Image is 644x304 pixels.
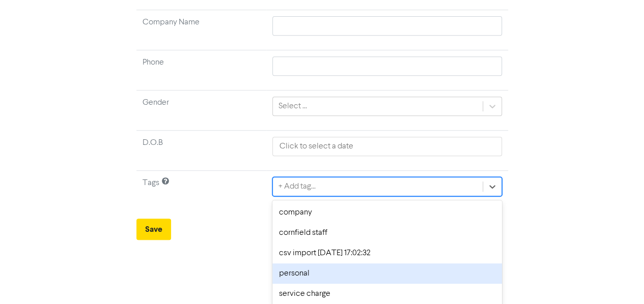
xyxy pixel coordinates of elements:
[272,243,501,263] div: csv import [DATE] 17:02:32
[136,50,267,90] td: Phone
[593,255,644,304] iframe: Chat Widget
[136,90,267,131] td: Gender
[272,263,501,284] div: personal
[278,180,315,193] div: + Add tag...
[272,137,501,156] input: Click to select a date
[272,284,501,304] div: service charge
[136,219,171,240] button: Save
[272,223,501,243] div: cornfield staff
[278,100,306,112] div: Select ...
[136,10,267,50] td: Company Name
[136,131,267,171] td: D.O.B
[272,202,501,223] div: company
[136,171,267,211] td: Tags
